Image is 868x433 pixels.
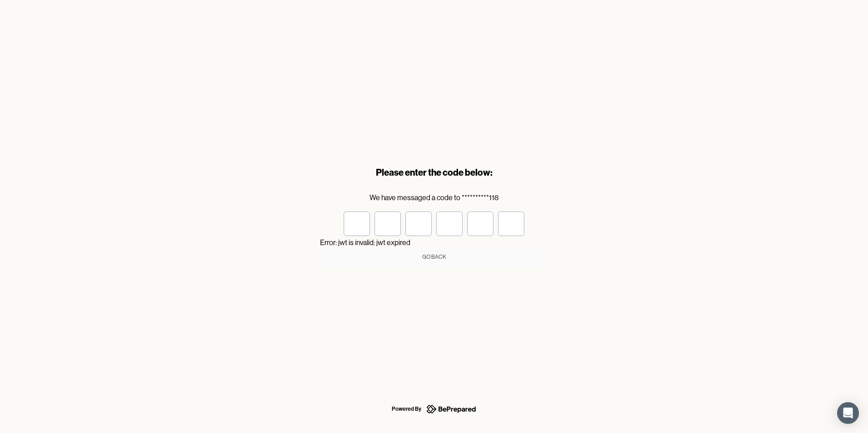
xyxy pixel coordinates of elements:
button: Go Back [320,247,548,267]
div: Powered By [392,403,421,414]
div: Open Intercom Messenger [837,402,859,424]
div: Go Back [422,252,446,261]
div: Please enter the code below: [320,166,548,179]
div: Error: jwt is invalid: jwt expired [320,209,548,267]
